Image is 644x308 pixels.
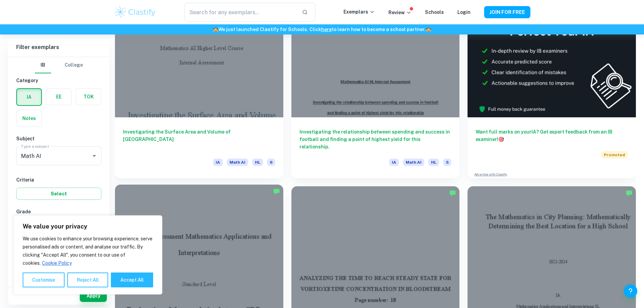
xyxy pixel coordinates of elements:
h6: Want full marks on your IA ? Get expert feedback from an IB examiner! [476,128,628,143]
h6: Investigating the Surface Area and Volume of [GEOGRAPHIC_DATA] [123,128,275,150]
h6: Category [16,77,101,84]
h6: Investigating the relationship between spending and success in football and finding a point of hi... [300,128,452,150]
span: 🎯 [498,137,504,142]
a: Cookie Policy [42,260,72,266]
img: Marked [626,190,633,196]
div: We value your privacy [14,215,162,294]
button: Apply [80,290,107,302]
span: IA [389,159,399,166]
button: Accept All [111,273,153,287]
img: Marked [273,188,280,195]
span: Math AI [403,159,424,166]
button: Reject All [67,273,108,287]
button: Select [16,188,101,200]
button: Customise [23,273,65,287]
span: 🏫 [426,27,431,32]
button: IA [17,89,41,105]
button: Open [90,151,99,161]
p: Review [388,9,411,16]
a: here [321,27,332,32]
p: We use cookies to enhance your browsing experience, serve personalised ads or content, and analys... [23,235,153,267]
a: Login [457,9,471,15]
img: Marked [449,190,456,196]
h6: Grade [16,208,101,215]
h6: Criteria [16,176,101,184]
button: Notes [17,110,42,126]
span: Promoted [601,151,628,159]
span: Math AI [227,159,248,166]
div: Filter type choice [35,57,83,73]
span: HL [252,159,263,166]
span: IA [213,159,223,166]
button: TOK [76,89,101,105]
a: Schools [425,9,444,15]
button: Help and Feedback [624,284,637,298]
img: Clastify logo [114,5,157,19]
a: Advertise with Clastify [474,172,507,177]
button: JOIN FOR FREE [484,6,530,18]
label: Type a subject [21,143,49,149]
input: Search for any exemplars... [185,3,296,22]
p: We value your privacy [23,222,153,231]
p: Exemplars [343,8,375,16]
span: 6 [267,159,275,166]
span: 🏫 [213,27,218,32]
span: HL [428,159,439,166]
button: IB [35,57,51,73]
h6: Subject [16,135,101,142]
h6: Filter exemplars [8,38,110,57]
button: College [65,57,83,73]
button: EE [46,89,71,105]
h6: We just launched Clastify for Schools. Click to learn how to become a school partner. [1,26,643,33]
span: 5 [443,159,451,166]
